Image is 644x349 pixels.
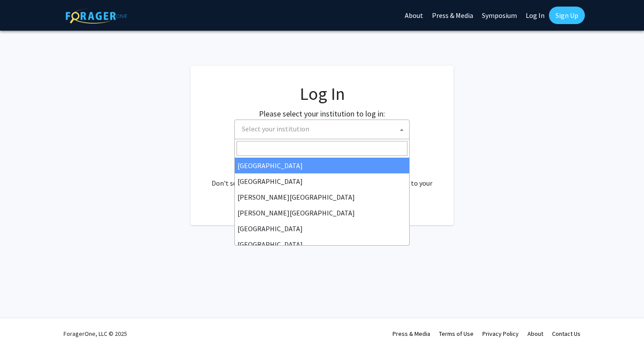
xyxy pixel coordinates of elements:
iframe: Chat [7,310,37,342]
li: [GEOGRAPHIC_DATA] [235,236,409,252]
a: Terms of Use [439,330,474,338]
a: Contact Us [552,330,580,338]
li: [PERSON_NAME][GEOGRAPHIC_DATA] [235,189,409,205]
li: [GEOGRAPHIC_DATA] [235,221,409,236]
span: Select your institution [238,120,409,138]
li: [PERSON_NAME][GEOGRAPHIC_DATA] [235,205,409,221]
label: Please select your institution to log in: [259,108,385,120]
span: Select your institution [234,120,410,139]
div: ForagerOne, LLC © 2025 [64,318,127,349]
div: No account? . Don't see your institution? about bringing ForagerOne to your institution. [208,157,436,199]
li: [GEOGRAPHIC_DATA] [235,158,409,173]
input: Search [237,141,407,156]
a: Press & Media [393,330,430,338]
a: About [527,330,543,338]
h1: Log In [208,83,436,104]
a: Privacy Policy [482,330,519,338]
a: Sign Up [549,7,585,24]
li: [GEOGRAPHIC_DATA] [235,173,409,189]
img: ForagerOne Logo [66,8,127,24]
span: Select your institution [242,124,309,133]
